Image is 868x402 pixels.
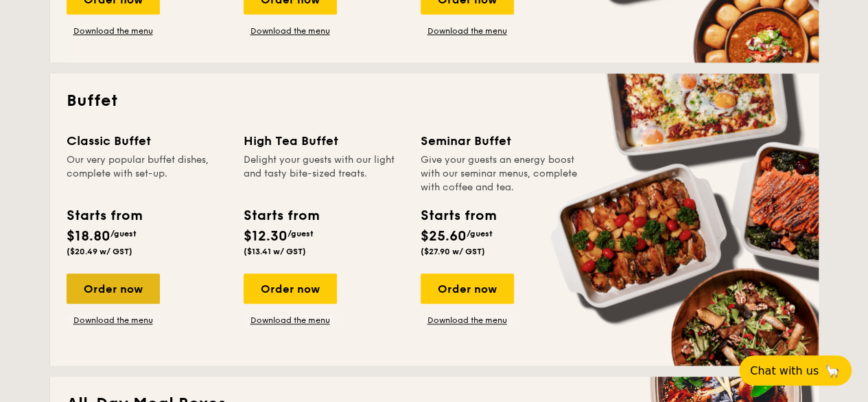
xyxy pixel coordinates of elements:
[288,229,314,238] span: /guest
[244,205,318,226] div: Starts from
[67,25,160,36] a: Download the menu
[67,205,141,226] div: Starts from
[110,229,137,238] span: /guest
[421,153,581,194] div: Give your guests an energy boost with our seminar menus, complete with coffee and tea.
[421,205,495,226] div: Starts from
[421,247,485,256] span: ($27.90 w/ GST)
[67,153,227,194] div: Our very popular buffet dishes, complete with set-up.
[67,247,132,256] span: ($20.49 w/ GST)
[421,315,514,326] a: Download the menu
[244,131,404,150] div: High Tea Buffet
[244,228,288,245] span: $12.30
[67,228,110,245] span: $18.80
[421,131,581,150] div: Seminar Buffet
[421,228,467,245] span: $25.60
[244,25,337,36] a: Download the menu
[421,25,514,36] a: Download the menu
[244,273,337,304] div: Order now
[421,273,514,304] div: Order now
[67,315,160,326] a: Download the menu
[244,315,337,326] a: Download the menu
[67,273,160,304] div: Order now
[750,364,819,377] span: Chat with us
[244,153,404,194] div: Delight your guests with our light and tasty bite-sized treats.
[67,90,802,112] h2: Buffet
[467,229,493,238] span: /guest
[244,247,306,256] span: ($13.41 w/ GST)
[67,131,227,150] div: Classic Buffet
[739,355,852,386] button: Chat with us🦙
[824,363,841,379] span: 🦙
